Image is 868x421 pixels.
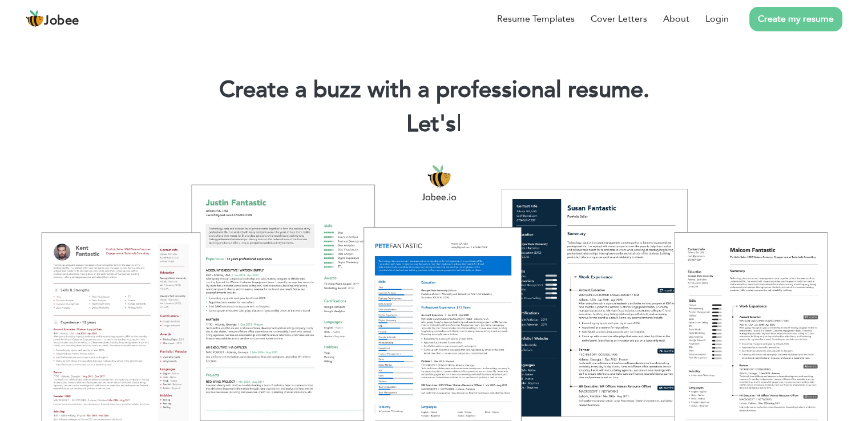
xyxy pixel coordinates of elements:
[457,108,462,140] span: |
[17,110,851,139] h2: Let's
[26,10,79,28] a: Jobee
[44,15,79,27] span: Jobee
[17,75,851,105] h1: Create a buzz with a professional resume.
[591,12,647,26] a: Cover Letters
[705,12,729,26] a: Login
[749,7,842,31] a: Create my resume
[26,10,44,28] img: jobee.io
[663,12,689,26] a: About
[497,12,575,26] a: Resume Templates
